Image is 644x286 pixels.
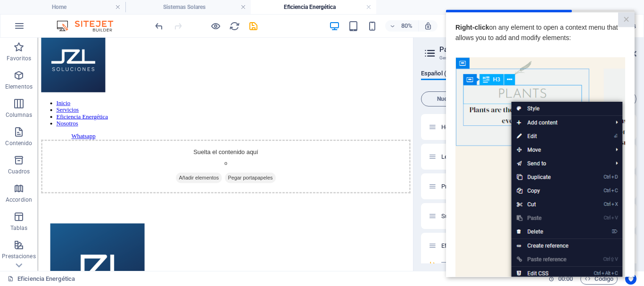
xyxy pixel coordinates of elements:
[6,196,32,204] p: Accordion
[558,273,573,285] span: 00 00
[210,20,221,32] button: Haz clic para salir del modo de previsualización y seguir editando
[229,21,240,32] i: Volver a cargar página
[172,169,230,182] span: Añadir elementos
[9,14,43,21] strong: Right-click
[5,139,32,147] p: Contenido
[385,20,419,32] button: 80%
[154,21,165,32] i: Deshacer: Cambiar elementos de menú (Ctrl+Z)
[580,273,618,285] button: Código
[441,242,545,249] span: Haz clic para abrir la página
[625,273,636,285] button: Usercentrics
[548,273,573,285] h6: Tiempo de la sesión
[5,83,33,90] p: Elementos
[441,183,479,190] span: Haz clic para abrir la página
[54,20,125,32] img: Editor Logo
[441,212,487,220] span: Haz clic para abrir la página
[153,20,165,32] button: undo
[248,21,259,32] i: Guardar (Ctrl+S)
[248,20,259,32] button: save
[438,183,586,189] div: Privacy/privacy
[7,55,31,62] p: Favoritos
[233,169,297,182] span: Pegar portapapeles
[585,273,613,285] span: Código
[438,124,586,130] div: Home/
[10,224,28,232] p: Tablas
[8,168,30,175] p: Cuadros
[421,68,452,81] span: Español (6)
[438,213,586,219] div: Subpage/subpage
[421,91,487,106] button: Nueva página
[229,20,240,32] button: reload
[425,96,483,102] span: Nueva página
[565,275,566,282] span: :
[441,153,469,160] span: Haz clic para abrir la página
[421,70,636,88] div: Pestañas de idiomas
[8,273,75,285] a: Haz clic para cancelar la selección y doble clic para abrir páginas
[424,22,432,30] i: Al redimensionar, ajustar el nivel de zoom automáticamente para ajustarse al dispositivo elegido.
[438,154,586,160] div: Legal/legal
[438,243,586,249] div: Eficiencia Energética/eficiencia-energetica
[6,111,33,119] p: Columnas
[9,14,172,32] span: on any element to open a context menu that allows you to add and modify elements:
[399,20,414,32] h6: 80%
[439,54,618,62] h3: Gestionar tus páginas y configuración
[251,2,376,12] h4: Eficiencia Energética
[172,3,189,17] a: Close modal
[2,253,35,260] p: Prestaciones
[439,45,636,54] h2: Páginas
[125,2,251,12] h4: Sistemas Solares
[4,128,465,195] div: Suelta el contenido aquí
[441,123,461,131] span: Haz clic para abrir la página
